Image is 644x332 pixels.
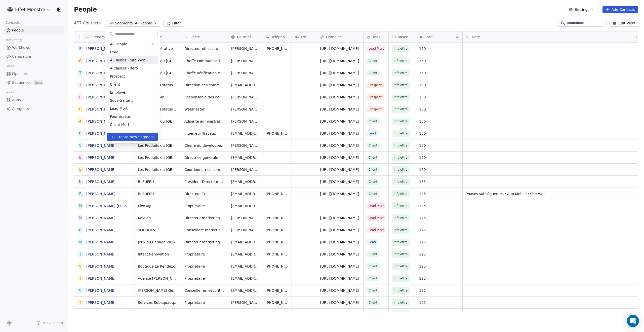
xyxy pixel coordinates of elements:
[110,74,125,79] span: Prospect
[110,122,129,127] span: Client Mort
[107,133,158,141] button: Create New Segment
[110,106,128,111] span: Lead Mort
[110,58,145,63] span: À Classer - Site Web
[110,50,118,55] span: Lead
[110,82,120,87] span: Client
[110,42,127,47] span: All People
[117,134,154,140] span: Create New Segment
[110,66,138,71] span: À Classer - Xero
[110,98,133,103] span: Sous-traitant
[107,40,158,129] div: Suggestions
[110,90,125,95] span: Employé
[110,114,130,119] span: Fournisseur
